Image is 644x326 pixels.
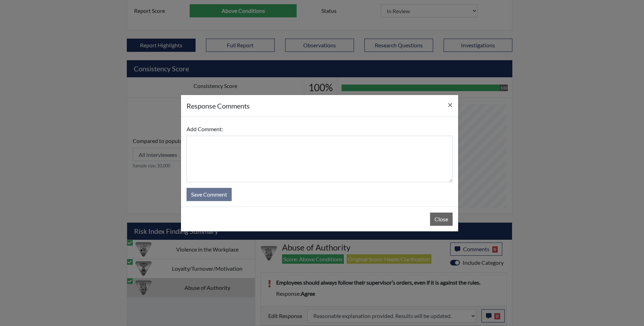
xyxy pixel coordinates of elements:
button: Close [442,95,458,114]
button: Close [430,213,453,226]
label: Add Comment: [187,122,223,136]
h5: response Comments [187,101,250,111]
button: Save Comment [187,188,232,201]
span: × [448,100,453,110]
